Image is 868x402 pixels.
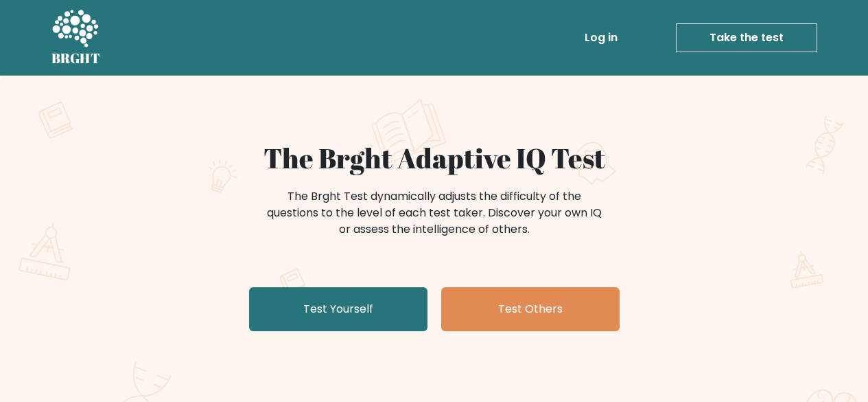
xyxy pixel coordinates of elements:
a: Take the test [676,23,817,52]
a: Test Yourself [249,287,427,331]
div: The Brght Test dynamically adjusts the difficulty of the questions to the level of each test take... [263,188,606,238]
a: BRGHT [51,5,101,70]
h1: The Brght Adaptive IQ Test [99,142,769,175]
a: Log in [579,24,623,52]
h5: BRGHT [51,50,101,67]
a: Test Others [441,287,620,331]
